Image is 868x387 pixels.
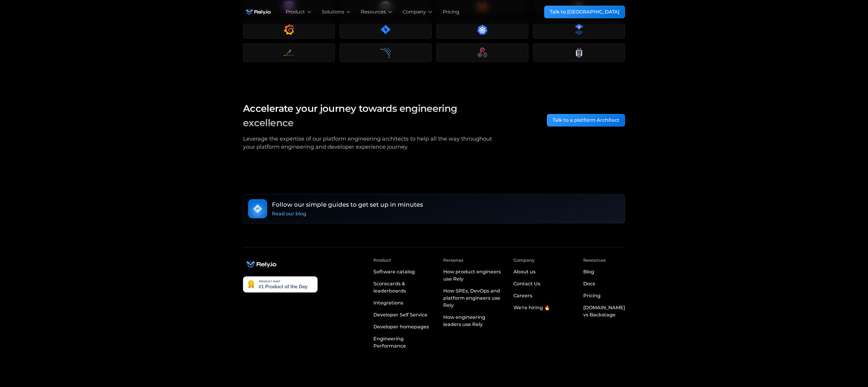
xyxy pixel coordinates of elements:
a: Developer Self Service [373,309,434,321]
a: [DOMAIN_NAME] vs Backstage [583,302,625,321]
a: Engineering Performance [373,333,434,352]
div: Pricing [583,292,601,299]
a: Follow our simple guides to get set up in minutesRead our blog [243,194,625,223]
div: How product engineers use Rely [443,268,504,283]
div: Leverage the expertise of our platform engineering architects to help all the way throughout your... [243,135,499,151]
div: Developer homepages [373,323,429,330]
a: Blog [583,266,594,278]
img: Rely.io - The developer portal with an AI assistant you can speak with | Product Hunt [243,276,318,292]
iframe: Chatbot [829,348,860,379]
div: Product [286,8,305,16]
div: Company [403,8,426,16]
a: Pricing [443,8,459,16]
div: Integrations [373,299,403,307]
a: Pricing [583,290,601,302]
div: We're hiring 🔥 [513,304,550,311]
a: How engineering leaders use Rely [443,311,504,330]
div: Solutions [322,8,344,16]
a: We're hiring 🔥 [513,302,550,314]
div: Talk to a platform Architect [552,117,619,124]
div: About us [513,268,535,275]
a: Talk to a platform Architect [547,114,625,127]
a: Docs [583,278,595,290]
a: Developer homepages [373,321,434,333]
div: Blog [583,268,594,275]
div: Developer Self Service [373,311,427,319]
h6: Follow our simple guides to get set up in minutes [272,200,423,209]
a: About us [513,266,535,278]
div: Engineering Performance [373,335,434,350]
a: home [243,6,274,18]
a: Software catalog [373,266,434,278]
div: Docs [583,280,595,287]
div: Read our blog [272,210,306,217]
a: Contact Us [513,278,540,290]
div: Contact Us [513,280,540,287]
a: Integrations [373,297,434,309]
div: Software catalog [373,268,415,275]
a: How product engineers use Rely [443,266,504,285]
h3: Accelerate your journey towards engineering excellence [243,101,499,130]
a: How SREs, DevOps and platform engineers use Rely [443,285,504,311]
div: Resources [583,257,606,263]
div: How SREs, DevOps and platform engineers use Rely [443,287,504,309]
a: Talk to [GEOGRAPHIC_DATA] [544,6,625,18]
div: How engineering leaders use Rely [443,314,504,328]
div: Scorecards & leaderboards [373,280,434,295]
div: Company [513,257,535,263]
div: [DOMAIN_NAME] vs Backstage [583,304,625,319]
a: Careers [513,290,532,302]
div: Personas [443,257,463,263]
div: Careers [513,292,532,299]
img: Rely.io logo [243,6,274,18]
div: Product [373,257,391,263]
a: Scorecards & leaderboards [373,278,434,297]
div: Talk to [GEOGRAPHIC_DATA] [550,8,619,16]
div: Resources [361,8,386,16]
